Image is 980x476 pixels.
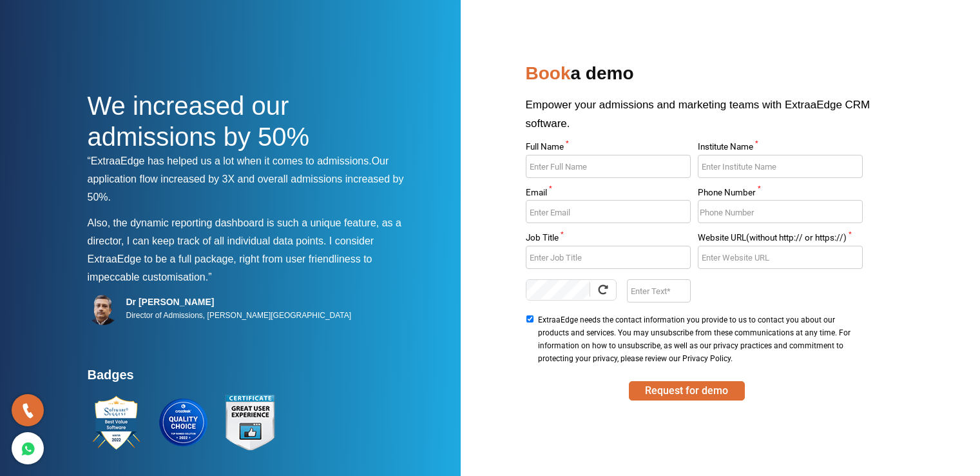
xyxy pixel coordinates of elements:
label: Website URL(without http:// or https://) [698,233,863,246]
p: Empower your admissions and marketing teams with ExtraaEdge CRM software. [526,95,893,143]
span: I consider ExtraaEdge to be a full package, right from user friendliness to impeccable customisat... [88,235,374,283]
input: ExtraaEdge needs the contact information you provide to us to contact you about our products and ... [526,315,534,322]
label: Full Name [526,143,691,155]
span: ExtraaEdge needs the contact information you provide to us to contact you about our products and ... [538,313,859,365]
input: Enter Phone Number [698,200,863,223]
input: Enter Email [526,200,691,223]
label: Institute Name [698,143,863,155]
input: Enter Job Title [526,246,691,269]
span: Also, the dynamic reporting dashboard is such a unique feature, as a director, I can keep track o... [88,217,401,246]
input: Enter Text [627,279,691,302]
label: Phone Number [698,188,863,201]
input: Enter Full Name [526,155,691,178]
span: Book [526,63,571,83]
input: Enter Institute Name [698,155,863,178]
label: Email [526,188,691,201]
span: Our application flow increased by 3X and overall admissions increased by 50%. [88,155,404,203]
label: Job Title [526,233,691,246]
button: SUBMIT [629,381,745,401]
p: Director of Admissions, [PERSON_NAME][GEOGRAPHIC_DATA] [126,308,352,323]
span: We increased our admissions by 50% [88,92,310,151]
input: Enter Website URL [698,246,863,269]
h2: a demo [526,58,893,95]
span: “ExtraaEdge has helped us a lot when it comes to admissions. [88,155,372,166]
h4: Badges [88,367,416,390]
h5: Dr [PERSON_NAME] [126,296,352,308]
